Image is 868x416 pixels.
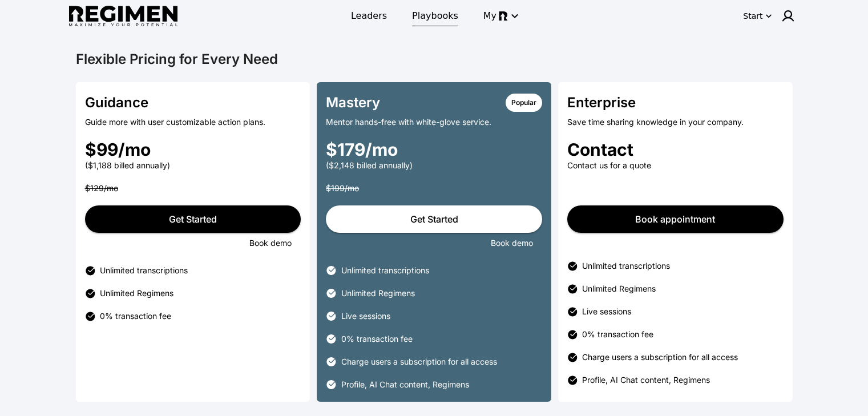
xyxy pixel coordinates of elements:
div: 0% transaction fee [582,329,784,340]
div: Live sessions [341,310,542,322]
a: Get Started [326,205,542,233]
div: Start [743,10,762,22]
div: Unlimited transcriptions [341,265,542,276]
a: Get Started [85,205,301,233]
div: Mentor hands-free with white-glove service. [326,116,542,128]
div: ($2,148 billed annually) [326,160,542,171]
div: Guide more with user customizable action plans. [85,116,301,128]
span: Leaders [351,9,387,23]
div: Mastery [326,94,506,112]
div: Popular [506,94,542,112]
a: Leaders [344,6,394,26]
div: 0% transaction fee [100,310,301,322]
div: Live sessions [582,306,784,317]
button: My [477,6,524,26]
img: Regimen logo [69,6,177,27]
div: Guidance [85,94,301,112]
div: ($1,188 billed annually) [85,160,301,171]
span: Playbooks [412,9,458,23]
div: Unlimited Regimens [582,283,784,294]
div: Flexible Pricing for Every Need [69,50,800,68]
div: Unlimited transcriptions [582,260,784,272]
button: Start [741,7,774,25]
div: Contact [567,139,784,160]
div: Charge users a subscription for all access [341,356,542,367]
div: Unlimited transcriptions [100,265,301,276]
button: Book demo [249,237,292,249]
div: $99/mo [85,139,301,160]
button: Book appointment [567,205,784,233]
div: Profile, AI Chat content, Regimens [582,374,784,386]
div: $ 129 /mo [85,183,301,194]
div: $ 199 /mo [326,183,542,194]
div: Unlimited Regimens [100,288,301,299]
img: user icon [781,9,795,23]
button: Book demo [491,237,533,249]
div: Profile, AI Chat content, Regimens [341,379,542,390]
div: Charge users a subscription for all access [582,352,784,363]
div: Save time sharing knowledge in your company. [567,116,784,128]
a: Playbooks [405,6,465,26]
div: Contact us for a quote [567,160,784,171]
div: $179/mo [326,139,542,160]
div: 0% transaction fee [341,333,542,345]
span: My [483,9,496,23]
div: Enterprise [567,94,784,112]
div: Unlimited Regimens [341,288,542,299]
